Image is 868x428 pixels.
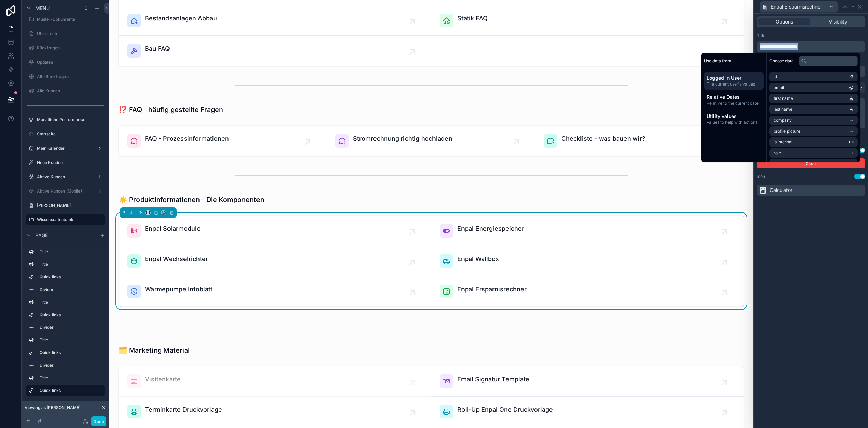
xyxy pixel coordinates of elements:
label: Alle Kunden [37,88,104,94]
label: Title [40,375,102,381]
span: Relative to the current date [707,101,761,106]
label: Monatliche Performance [37,117,104,122]
span: The current user's values [707,81,761,87]
button: Enpal Ersparnisrechner [760,1,838,13]
label: Icon [757,174,765,179]
label: Rückfragen [37,45,104,51]
label: Startseite [37,131,104,137]
span: Page [35,232,48,239]
label: Aktive Kunden [37,174,94,180]
span: Logged in User [707,75,761,81]
a: Rückfragen [26,43,105,53]
div: scrollable content [701,69,766,131]
a: Monatliche Performance [26,114,105,125]
a: Wissensdatenbank [26,214,105,225]
label: Divider [40,325,102,330]
label: Quick links [40,350,102,355]
span: Enpal Ersparnisrechner [771,3,822,10]
label: Title [40,337,102,343]
span: Options [776,18,793,25]
label: [PERSON_NAME] [37,203,104,208]
label: Title [40,262,102,267]
a: Muster-Dokumente [26,14,105,25]
label: Divider [40,287,102,292]
label: Über mich [37,31,104,36]
span: Relative Dates [707,94,761,101]
label: Alte Rückfragen [37,74,104,79]
label: Divider [40,363,102,368]
span: Wärmepumpe Infoblatt [145,285,212,294]
a: Alte Rückfragen [26,71,105,82]
a: Enpal Wallbox [431,246,744,276]
label: Title [40,249,102,255]
a: Aktive Kunden (Mobile) [26,186,105,197]
span: Calculator [770,187,792,194]
a: Updates [26,57,105,68]
a: Startseite [26,128,105,139]
a: Über mich [26,28,105,39]
span: Enpal Wallbox [457,254,499,264]
div: scrollable content [757,41,865,52]
button: Clear [757,158,865,168]
label: Title [40,300,102,305]
span: Visibility [829,18,847,25]
span: Enpal Ersparnisrechner [457,285,527,294]
label: Wissensdatenbank [37,217,101,223]
label: Quick links [40,388,100,393]
a: Alle Kunden [26,86,105,96]
span: Enpal Solarmodule [145,224,201,233]
label: Updates [37,60,104,65]
span: Use data from... [704,58,734,64]
label: Aktive Kunden (Mobile) [37,188,94,194]
a: Wärmepumpe Infoblatt [119,276,431,306]
a: Mein Kalender [26,143,105,154]
label: Quick links [40,312,102,318]
a: Enpal Energiespeicher [431,216,744,246]
a: [PERSON_NAME] [26,200,105,211]
span: Enpal Wechselrichter [145,254,208,264]
label: Mein Kalender [37,146,94,151]
a: Enpal Wechselrichter [119,246,431,276]
div: scrollable content [22,243,109,414]
span: Choose data [769,58,794,64]
span: Values to help with actions [707,120,761,125]
label: Neue Kunden [37,160,104,165]
button: Done [91,416,106,426]
label: Title [757,33,765,39]
label: Quick links [40,274,102,280]
a: Neue Kunden [26,157,105,168]
a: Enpal Solarmodule [119,216,431,246]
span: Enpal Energiespeicher [457,224,524,233]
a: Enpal Ersparnisrechner [431,276,744,306]
a: Aktive Kunden [26,171,105,182]
span: Viewing as [PERSON_NAME] [25,405,80,410]
label: Divider [40,400,102,406]
span: Menu [35,5,50,12]
span: Utility values [707,113,761,120]
label: Muster-Dokumente [37,17,104,22]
